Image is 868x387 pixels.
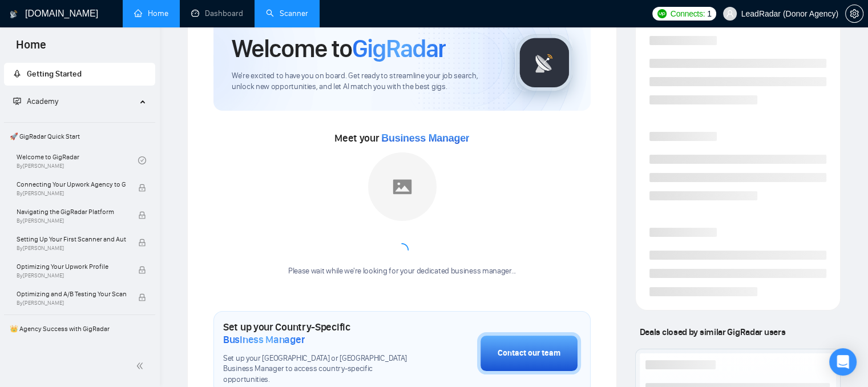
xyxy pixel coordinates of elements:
[7,37,55,61] span: Home
[13,97,21,105] span: fund-projection-screen
[17,190,126,197] span: By [PERSON_NAME]
[17,300,126,307] span: By [PERSON_NAME]
[17,245,126,252] span: By [PERSON_NAME]
[136,360,147,372] span: double-left
[27,69,82,79] span: Getting Started
[191,9,243,18] a: dashboardDashboard
[10,5,18,23] img: logo
[13,70,21,78] span: rocket
[17,272,126,279] span: By [PERSON_NAME]
[138,293,146,301] span: lock
[138,239,146,247] span: lock
[477,332,581,374] button: Contact our team
[334,132,469,144] span: Meet your
[17,233,126,245] span: Setting Up Your First Scanner and Auto-Bidder
[266,9,308,18] a: searchScanner
[17,179,126,190] span: Connecting Your Upwork Agency to GigRadar
[138,156,146,164] span: check-circle
[138,184,146,192] span: lock
[845,9,863,18] a: setting
[17,217,126,224] span: By [PERSON_NAME]
[223,353,420,386] span: Set up your [GEOGRAPHIC_DATA] or [GEOGRAPHIC_DATA] Business Manager to access country-specific op...
[138,266,146,274] span: lock
[17,288,126,300] span: Optimizing and A/B Testing Your Scanner for Better Results
[232,71,497,92] span: We're excited to have you on board. Get ready to streamline your job search, unlock new opportuni...
[5,317,154,340] span: 👑 Agency Success with GigRadar
[671,7,705,20] span: Connects:
[707,7,712,20] span: 1
[138,211,146,219] span: lock
[726,10,734,18] span: user
[4,63,155,86] li: Getting Started
[516,34,573,91] img: gigradar-logo.png
[368,152,437,221] img: placeholder.png
[17,206,126,217] span: Navigating the GigRadar Platform
[232,33,446,64] h1: Welcome to
[223,333,305,346] span: Business Manager
[657,9,667,18] img: upwork-logo.png
[17,261,126,272] span: Optimizing Your Upwork Profile
[134,9,168,18] a: homeHome
[27,96,58,106] span: Academy
[281,266,523,277] div: Please wait while we're looking for your dedicated business manager...
[223,321,420,346] h1: Set up your Country-Specific
[13,96,58,106] span: Academy
[829,348,857,376] div: Open Intercom Messenger
[5,125,154,148] span: 🚀 GigRadar Quick Start
[498,347,560,360] div: Contact our team
[394,242,410,258] span: loading
[352,33,446,64] span: GigRadar
[845,5,863,23] button: setting
[17,340,138,365] a: 1️⃣ Start Here
[17,148,138,173] a: Welcome to GigRadarBy[PERSON_NAME]
[635,322,790,342] span: Deals closed by similar GigRadar users
[846,9,863,18] span: setting
[381,132,469,144] span: Business Manager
